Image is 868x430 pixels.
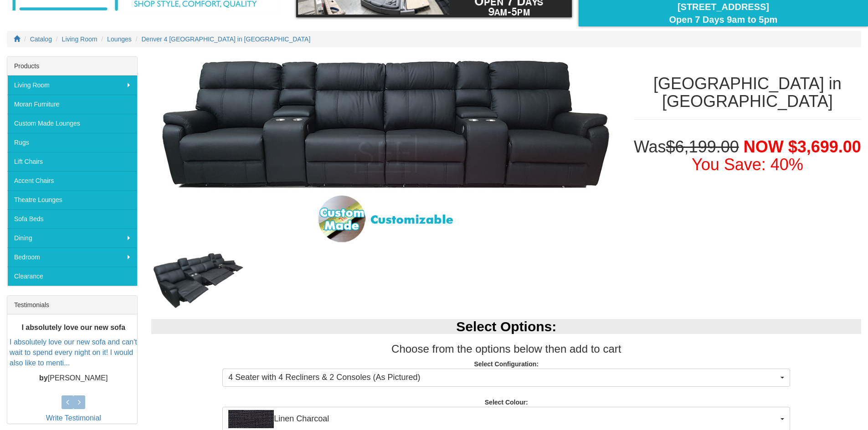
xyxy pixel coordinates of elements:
[474,360,539,368] strong: Select Configuration:
[10,338,137,367] a: I absolutely love our new sofa and can't wait to spend every night on it! I would also like to me...
[62,35,98,43] a: Living Room
[7,209,137,228] a: Sofa Beds
[634,75,861,111] h1: [GEOGRAPHIC_DATA] in [GEOGRAPHIC_DATA]
[142,35,311,43] a: Denver 4 [GEOGRAPHIC_DATA] in [GEOGRAPHIC_DATA]
[666,137,739,156] del: $6,199.00
[46,414,101,422] a: Write Testimonial
[7,133,137,152] a: Rugs
[7,57,137,76] div: Products
[151,343,861,355] h3: Choose from the options below then add to cart
[30,35,52,43] a: Catalog
[7,171,137,190] a: Accent Chairs
[39,374,48,382] b: by
[456,319,556,334] b: Select Options:
[7,95,137,114] a: Moran Furniture
[7,190,137,209] a: Theatre Lounges
[7,76,137,95] a: Living Room
[228,410,778,428] span: Linen Charcoal
[485,399,528,406] strong: Select Colour:
[21,324,125,331] b: I absolutely love our new sofa
[228,410,274,428] img: Linen Charcoal
[10,373,137,384] p: [PERSON_NAME]
[692,155,803,174] font: You Save: 40%
[744,137,861,156] span: NOW $3,699.00
[7,248,137,267] a: Bedroom
[107,35,132,43] a: Lounges
[7,296,137,314] div: Testimonials
[634,138,861,174] h1: Was
[7,114,137,133] a: Custom Made Lounges
[7,152,137,171] a: Lift Chairs
[7,267,137,286] a: Clearance
[222,369,790,387] button: 4 Seater with 4 Recliners & 2 Consoles (As Pictured)
[228,372,778,384] span: 4 Seater with 4 Recliners & 2 Consoles (As Pictured)
[7,228,137,248] a: Dining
